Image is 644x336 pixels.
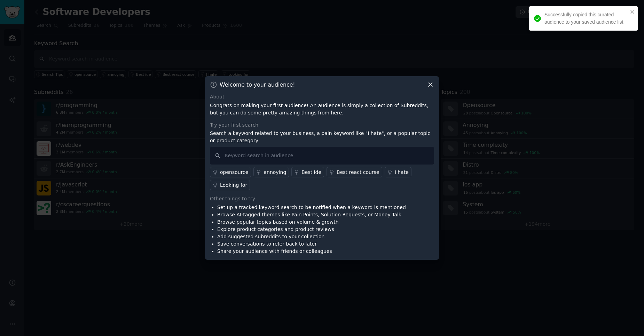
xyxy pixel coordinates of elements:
[210,102,434,117] p: Congrats on making your first audience! An audience is simply a collection of Subreddits, but you...
[210,180,250,190] a: Looking for
[253,167,289,177] a: annoying
[395,169,409,176] div: I hate
[217,218,406,226] li: Browse popular topics based on volume & growth
[217,226,406,233] li: Explore product categories and product reviews
[327,167,382,177] a: Best react course
[630,9,635,15] button: close
[544,11,628,26] div: Successfully copied this curated audience to your saved audience list.
[210,130,434,144] p: Search a keyword related to your business, a pain keyword like "I hate", or a popular topic or pr...
[210,167,251,177] a: opensource
[210,121,434,129] div: Try your first search
[291,167,324,177] a: Best ide
[220,169,248,176] div: opensource
[220,182,247,189] div: Looking for
[337,169,379,176] div: Best react course
[210,93,434,101] div: About
[217,233,406,240] li: Add suggested subreddits to your collection
[385,167,411,177] a: I hate
[210,147,434,165] input: Keyword search in audience
[217,211,406,218] li: Browse AI-tagged themes like Pain Points, Solution Requests, or Money Talk
[220,81,295,88] h3: Welcome to your audience!
[210,195,434,202] div: Other things to try
[301,169,321,176] div: Best ide
[217,204,406,211] li: Set up a tracked keyword search to be notified when a keyword is mentioned
[217,240,406,248] li: Save conversations to refer back to later
[217,248,406,255] li: Share your audience with friends or colleagues
[264,169,286,176] div: annoying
